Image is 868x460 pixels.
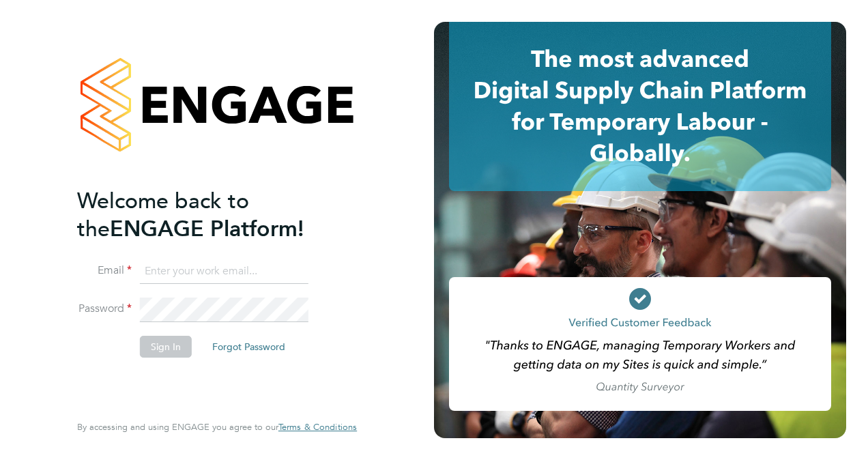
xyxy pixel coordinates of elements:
[77,302,132,316] label: Password
[77,263,132,278] label: Email
[140,259,308,284] input: Enter your work email...
[278,421,357,433] span: Terms & Conditions
[77,188,249,242] span: Welcome back to the
[140,336,192,358] button: Sign In
[201,336,296,358] button: Forgot Password
[77,187,343,243] h2: ENGAGE Platform!
[278,422,357,433] a: Terms & Conditions
[77,421,357,433] span: By accessing and using ENGAGE you agree to our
